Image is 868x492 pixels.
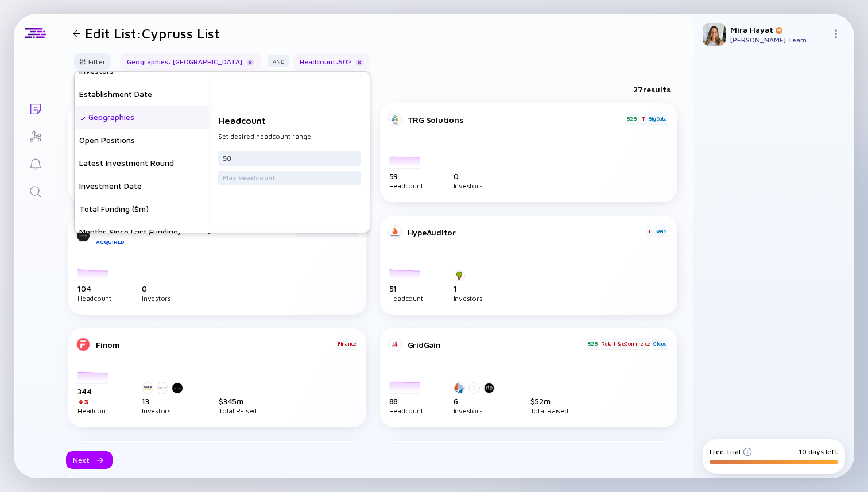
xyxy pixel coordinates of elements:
div: Geographies : [GEOGRAPHIC_DATA] [120,53,261,71]
div: Cloud [652,338,668,349]
div: Investors [142,408,187,413]
div: Investors [454,183,483,188]
div: Investors [454,408,498,413]
h1: Edit List: Cypruss List [85,25,219,41]
div: Total Raised [530,408,568,413]
img: Selected [79,115,86,122]
a: Lists [14,94,57,122]
div: Filter [72,53,113,71]
a: Investor Map [14,122,57,149]
div: HypeAuditor [408,227,645,237]
div: Total Funding ($m) [75,197,209,220]
div: Headcount : 50 ≥ [293,53,370,71]
div: TRG Solutions [408,115,625,125]
div: Latest Investment Round [75,152,209,175]
div: Geographies [75,106,209,129]
div: 10 days left [799,447,838,456]
input: Max Headcount [223,172,356,184]
div: Total Raised [219,408,257,413]
div: Open Positions [75,129,209,152]
div: BigData [647,113,668,124]
div: B2B [586,338,598,349]
a: Reminders [14,149,57,177]
button: Filter [74,53,111,71]
div: B2B [625,113,637,124]
div: Investors [454,296,483,301]
div: Mira Hayat [730,25,827,34]
a: Search [14,177,57,204]
div: 27 results [633,84,671,94]
div: 1 [454,284,483,293]
div: $ 52m [530,396,568,406]
div: SaaS [654,225,668,237]
div: [PERSON_NAME] Team [730,36,827,44]
div: IT [646,225,653,237]
img: Mira Profile Picture [703,23,726,46]
img: Menu [831,29,840,38]
div: 0 [454,171,483,181]
div: Finance [336,338,357,349]
div: Establishment Date [75,83,209,106]
div: Set desired headcount range [218,132,361,142]
div: 0 [142,284,171,293]
div: Months Since Last Funding [75,220,209,243]
button: Next [66,451,113,469]
div: Free Trial [710,447,752,456]
div: 6 [454,396,498,406]
div: Investors [142,296,171,301]
div: Finom [96,340,335,350]
div: $ 345m [219,396,257,406]
div: Investment Date [75,175,209,197]
div: GridGain [408,340,586,350]
div: Acquired [96,238,296,245]
div: IT [639,113,646,124]
div: Headcount [218,114,361,127]
div: Retail & eCommerce [600,338,650,349]
div: 13 [142,396,187,406]
input: Min Headcount [223,153,356,164]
